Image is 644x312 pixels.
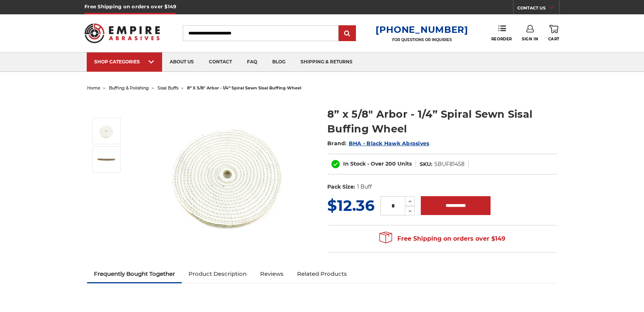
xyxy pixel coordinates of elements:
[367,160,384,167] span: - Over
[239,52,265,72] a: faq
[290,266,354,282] a: Related Products
[491,37,512,41] span: Reorder
[522,37,538,41] span: Sign In
[349,140,429,147] a: BHA - Black Hawk Abrasives
[109,85,149,91] a: buffing & polishing
[253,266,290,282] a: Reviews
[293,52,360,72] a: shipping & returns
[152,99,303,250] img: 8” x 5/8" Arbor - 1/4” Spiral Sewn Sisal Buffing Wheel
[379,231,505,246] span: Free Shipping on orders over $149
[97,121,116,140] img: 8” x 5/8" Arbor - 1/4” Spiral Sewn Sisal Buffing Wheel
[327,196,374,215] span: $12.36
[158,85,178,91] a: sisal buffs
[376,24,468,35] a: [PHONE_NUMBER]
[517,4,559,14] a: CONTACT US
[548,25,560,41] a: Cart
[420,160,432,168] dt: SKU:
[357,183,372,191] dd: 1 Buff
[548,37,560,41] span: Cart
[97,150,116,169] img: 8” x 5/8" Arbor - 1/4” Spiral Sewn Sisal Buffing Wheel
[376,37,468,42] p: FOR QUESTIONS OR INQUIRIES
[84,18,160,48] img: Empire Abrasives
[397,160,412,167] span: Units
[340,26,355,41] input: Submit
[201,52,239,72] a: contact
[385,160,396,167] span: 200
[182,266,253,282] a: Product Description
[187,85,301,91] span: 8” x 5/8" arbor - 1/4” spiral sewn sisal buffing wheel
[491,25,512,41] a: Reorder
[87,85,100,91] a: home
[327,183,355,191] dt: Pack Size:
[94,59,155,65] div: SHOP CATEGORIES
[327,140,347,147] span: Brand:
[327,107,557,136] h1: 8” x 5/8" Arbor - 1/4” Spiral Sewn Sisal Buffing Wheel
[265,52,293,72] a: blog
[434,160,465,168] dd: SBUF81458
[87,266,182,282] a: Frequently Bought Together
[162,52,201,72] a: about us
[343,160,366,167] span: In Stock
